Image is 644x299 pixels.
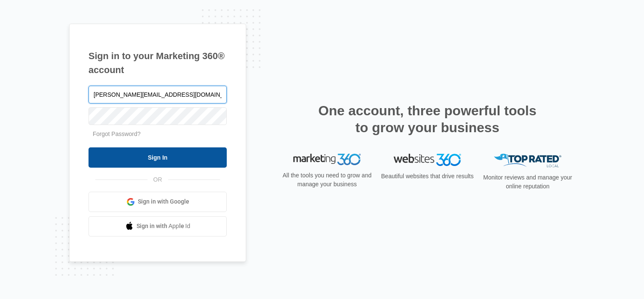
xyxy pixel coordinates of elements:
h1: Sign in to your Marketing 360® account [89,49,227,77]
img: Top Rated Local [494,154,561,168]
p: Monitor reviews and manage your online reputation [480,173,575,191]
a: Sign in with Apple Id [89,216,227,236]
input: Email [89,86,227,103]
input: Sign In [89,147,227,168]
p: Beautiful websites that drive results [380,172,475,181]
a: Sign in with Google [89,192,227,212]
img: Marketing 360 [293,154,361,166]
img: Websites 360 [394,154,461,166]
span: Sign in with Google [138,197,189,206]
h2: One account, three powerful tools to grow your business [316,102,539,136]
span: Sign in with Apple Id [137,222,191,231]
a: Forgot Password? [93,130,141,137]
span: OR [148,175,168,184]
p: All the tools you need to grow and manage your business [280,171,374,189]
